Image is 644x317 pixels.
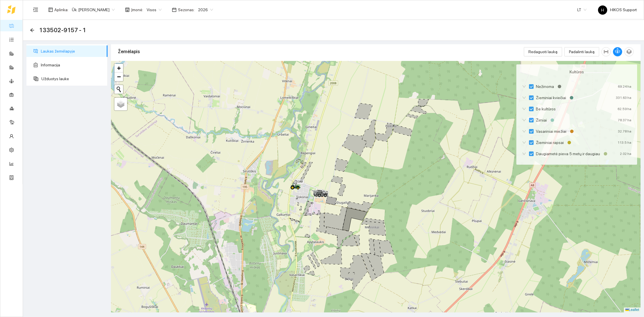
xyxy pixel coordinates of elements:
span: down [522,129,526,133]
span: Laukas žemėlapyje [41,45,103,57]
span: Vasariniai miežiai [534,128,569,135]
span: 133502-9157 - 1 [39,26,86,35]
span: layout [48,7,53,12]
a: Leaflet [625,308,639,312]
span: Padalinti lauką [569,49,595,55]
button: Redaguoti lauką [524,47,562,56]
div: 2.02 ha [620,151,631,157]
span: down [522,152,526,156]
a: Padalinti lauką [564,49,599,54]
span: Žieminiai kviečiai [534,95,568,101]
a: Zoom in [114,64,123,72]
div: 331.63 ha [616,95,631,101]
span: Sezonas : [178,7,195,13]
div: 69.24 ha [618,83,631,90]
a: Layers [114,98,127,110]
span: down [522,107,526,111]
span: Aplinka : [54,7,68,13]
span: down [522,84,526,89]
span: LT [577,5,586,14]
span: Ūk. Arnoldas Reikertas [72,5,115,14]
span: Nežinoma [534,83,556,90]
span: arrow-left [30,28,34,32]
span: column-width [602,49,610,54]
span: Įmonė : [131,7,143,13]
span: menu-unfold [33,7,38,12]
span: Kultūros [570,69,584,75]
a: Zoom out [114,72,123,81]
div: 113.5 ha [618,139,631,146]
span: down [522,118,526,122]
div: 32.78 ha [618,128,631,135]
button: menu-unfold [30,4,41,16]
span: + [117,64,121,72]
span: down [522,96,526,100]
span: down [522,141,526,145]
span: Visos [147,5,162,14]
span: Žirniai [534,117,549,123]
button: Padalinti lauką [564,47,599,56]
div: Žemėlapis [118,43,524,60]
span: − [117,73,121,80]
span: Redaguoti lauką [528,49,557,55]
a: Redaguoti lauką [524,49,562,54]
div: 78.37 ha [618,117,631,123]
div: Atgal [30,28,34,33]
span: Žieminiai rapsai [534,139,566,146]
button: column-width [601,47,611,56]
span: HIKOS Support [598,7,637,12]
span: Daugiametė pieva 5 metų ir daugiau [534,151,602,157]
span: 2026 [198,5,213,14]
span: shop [125,7,130,12]
span: Užduotys lauke [41,73,103,84]
span: Be kultūros [534,106,558,112]
button: Initiate a new search [114,85,123,94]
span: Informacija [41,59,103,71]
span: H [601,5,604,15]
span: calendar [172,7,177,12]
div: 62.59 ha [618,106,631,112]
